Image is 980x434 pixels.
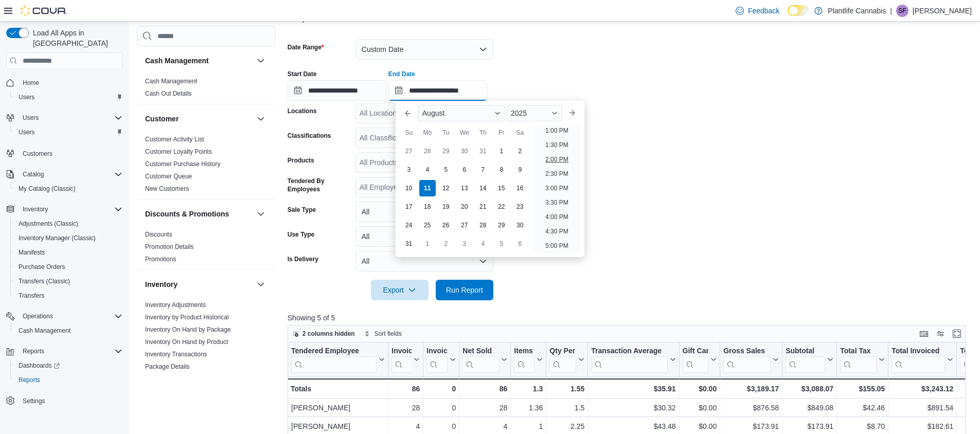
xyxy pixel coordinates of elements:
[145,363,190,370] a: Package Details
[145,255,176,263] span: Promotions
[475,236,491,252] div: day-4
[137,75,275,104] div: Cash Management
[14,359,122,372] span: Dashboards
[2,202,127,216] button: Inventory
[14,359,64,372] a: Dashboards
[388,80,487,101] input: Press the down key to enter a popover containing a calendar. Press the escape key to close the po...
[145,230,172,239] span: Discounts
[14,126,122,138] span: Users
[145,351,207,358] a: Inventory Transactions
[541,211,573,223] li: 4:00 PM
[493,124,510,141] div: Fr
[355,39,493,60] button: Custom Date
[682,402,717,414] div: $0.00
[14,275,74,287] a: Transfers (Classic)
[19,128,34,136] span: Users
[493,161,510,178] div: day-8
[19,327,70,335] span: Cash Management
[2,393,127,408] button: Settings
[10,245,127,260] button: Manifests
[145,114,253,124] button: Customer
[145,148,212,156] span: Customer Loyalty Points
[511,109,527,117] span: 2025
[475,124,491,141] div: Th
[145,185,189,193] span: New Customers
[591,347,675,373] button: Transaction Average
[10,216,127,231] button: Adjustments (Classic)
[10,260,127,274] button: Purchase Orders
[419,161,436,178] div: day-4
[145,279,177,290] h3: Inventory
[355,202,493,222] button: All
[591,402,675,414] div: $30.32
[14,91,122,103] span: Users
[288,107,317,115] label: Locations
[255,278,267,291] button: Inventory
[591,347,667,373] div: Transaction Average
[419,217,436,233] div: day-25
[438,143,454,159] div: day-29
[145,326,231,333] a: Inventory On Hand by Package
[14,232,100,244] a: Inventory Manager (Classic)
[732,1,783,21] a: Feedback
[723,383,779,395] div: $3,189.17
[892,383,953,395] div: $3,243.12
[19,93,34,101] span: Users
[748,6,779,16] span: Feedback
[788,16,788,16] span: Dark Mode
[512,198,528,215] div: day-23
[462,420,507,432] div: 4
[514,383,543,395] div: 1.3
[892,347,945,356] div: Total Invoiced
[493,217,510,233] div: day-29
[438,124,454,141] div: Tu
[786,347,833,373] button: Subtotal
[456,217,473,233] div: day-27
[145,325,231,334] span: Inventory On Hand by Package
[2,75,127,90] button: Home
[541,139,573,151] li: 1:30 PM
[446,285,483,295] span: Run Report
[892,347,953,373] button: Total Invoiced
[418,105,505,121] div: Button. Open the month selector. August is currently selected.
[14,374,44,386] a: Reports
[10,90,127,104] button: Users
[145,314,229,321] a: Inventory by Product Historical
[564,105,580,121] button: Next month
[2,146,127,160] button: Customers
[549,347,584,373] button: Qty Per Transaction
[19,168,122,180] span: Catalog
[493,236,510,252] div: day-5
[23,397,45,405] span: Settings
[2,111,127,125] button: Users
[23,150,52,158] span: Customers
[934,328,947,340] button: Display options
[10,125,127,139] button: Users
[19,185,76,193] span: My Catalog (Classic)
[391,420,420,432] div: 4
[400,105,416,121] button: Previous Month
[514,347,534,373] div: Items Per Transaction
[145,209,253,219] button: Discounts & Promotions
[291,383,385,395] div: Totals
[541,168,573,180] li: 2:30 PM
[422,109,445,117] span: August
[19,112,122,124] span: Users
[19,248,45,257] span: Manifests
[14,261,69,273] a: Purchase Orders
[549,420,584,432] div: 2.25
[951,328,963,340] button: Enter fullscreen
[591,347,667,356] div: Transaction Average
[419,236,436,252] div: day-1
[145,231,172,238] a: Discounts
[426,347,448,373] div: Invoices Ref
[288,255,318,263] label: Is Delivery
[29,28,122,48] span: Load All Apps in [GEOGRAPHIC_DATA]
[913,5,972,17] p: [PERSON_NAME]
[419,180,436,196] div: day-11
[302,330,355,338] span: 2 columns hidden
[723,347,771,356] div: Gross Sales
[512,180,528,196] div: day-16
[840,347,877,356] div: Total Tax
[355,226,493,247] button: All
